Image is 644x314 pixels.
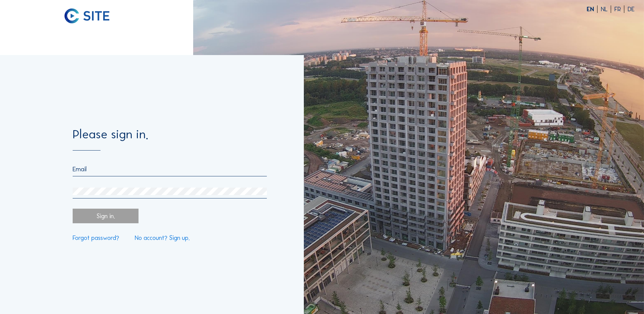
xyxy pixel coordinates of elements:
[73,209,138,223] div: Sign in.
[587,6,597,12] div: EN
[135,235,190,241] a: No account? Sign up.
[601,6,611,12] div: NL
[614,6,624,12] div: FR
[73,165,267,173] input: Email
[73,235,119,241] a: Forgot password?
[65,8,110,24] img: C-SITE logo
[628,6,634,12] div: DE
[73,128,267,151] div: Please sign in.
